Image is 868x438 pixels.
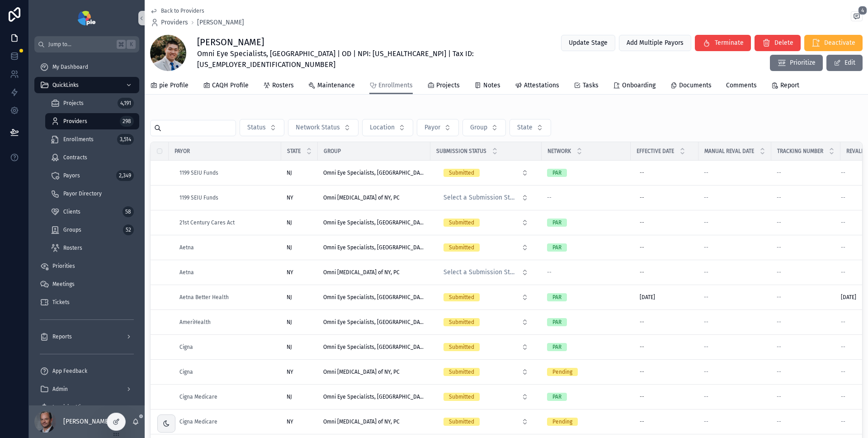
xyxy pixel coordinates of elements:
button: Update Stage [561,35,615,51]
button: Select Button [436,239,536,256]
span: NY [287,194,293,201]
span: Groups [63,226,81,233]
div: -- [640,319,644,326]
span: -- [704,194,708,201]
a: Select Button [436,214,536,231]
div: PAR [552,393,561,401]
span: Rosters [63,244,82,252]
div: Submitted [449,418,474,426]
a: Tasks [574,77,599,95]
span: -- [704,393,708,400]
button: Select Button [462,119,506,136]
a: Cigna Medicare [179,393,276,400]
span: Omni Eye Specialists, [GEOGRAPHIC_DATA] [323,393,425,400]
div: Pending [552,368,572,376]
span: pie Profile [159,81,189,90]
a: Select Button [436,338,536,356]
div: PAR [552,293,561,301]
div: PAR [552,343,561,351]
a: 1199 SEIU Funds [179,169,276,176]
a: Comments [726,77,757,95]
a: 1199 SEIU Funds [179,194,276,201]
a: NJ [287,319,312,326]
span: 1199 SEIU Funds [179,194,218,201]
span: Rosters [272,81,294,90]
button: Edit [826,55,863,71]
span: -- [777,169,781,176]
a: Aetna Better Health [179,294,229,301]
span: QuickLinks [52,81,79,89]
a: My Dashboard [34,59,139,75]
span: Jump to... [48,41,113,48]
a: -- [704,393,766,400]
span: Clients [63,208,80,215]
div: Submitted [449,293,474,301]
a: Admin [34,381,139,397]
a: Aetna [179,244,276,251]
a: Omni Eye Specialists, [GEOGRAPHIC_DATA] [323,343,425,351]
span: Report [780,81,799,90]
a: Select Button [436,388,536,405]
button: Select Button [436,190,536,206]
span: -- [841,244,845,251]
a: -- [777,194,835,201]
a: PAR [547,169,625,177]
div: -- [640,244,644,251]
span: State [517,123,533,132]
span: Aetna [179,269,194,276]
span: Aetna [179,244,194,251]
a: NY [287,368,312,376]
a: Attestations [515,77,559,95]
a: -- [704,169,766,176]
a: Cigna [179,343,193,351]
div: Submitted [449,219,474,227]
a: Contracts [45,149,139,166]
button: Select Button [436,389,536,405]
a: Projects4,191 [45,95,139,111]
a: NJ [287,393,312,400]
button: Jump to...K [34,36,139,52]
div: -- [640,368,644,376]
a: Cigna [179,368,276,376]
a: -- [777,343,835,351]
button: Prioritize [770,55,823,71]
a: QuickLinks [34,77,139,93]
a: -- [704,319,766,326]
a: NY [287,194,312,201]
span: -- [547,194,552,201]
a: Select Button [436,239,536,256]
span: Back to Providers [161,7,204,14]
span: Omni Eye Specialists, [GEOGRAPHIC_DATA] [323,169,425,176]
span: App Feedback [52,367,87,375]
div: scrollable content [29,52,145,405]
span: Select a Submission Status [443,268,518,277]
a: Enrollments [369,77,413,95]
a: Documents [670,77,712,95]
span: -- [777,393,781,400]
a: NJ [287,244,312,251]
a: AmeriHealth [179,319,276,326]
span: Documents [679,81,712,90]
a: -- [777,368,835,376]
span: -- [841,393,845,400]
a: PAR [547,243,625,252]
span: NJ [287,319,292,326]
span: Enrollments [378,81,413,90]
span: -- [704,269,708,276]
span: 21st Century Cares Act [179,219,235,226]
span: -- [777,269,781,276]
button: Select Button [436,364,536,380]
a: Select Button [436,413,536,430]
span: Omni Eye Specialists, [GEOGRAPHIC_DATA] [323,219,425,226]
a: -- [777,393,835,400]
span: Meetings [52,281,75,288]
a: -- [704,368,766,376]
span: My Dashboard [52,63,88,71]
span: Omni Eye Specialists, [GEOGRAPHIC_DATA] [323,319,425,326]
a: Maintenance [308,77,355,95]
span: Priorities [52,262,75,270]
a: pie Profile [150,77,189,95]
span: Prioritize [790,58,816,67]
button: Delete [755,35,801,51]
